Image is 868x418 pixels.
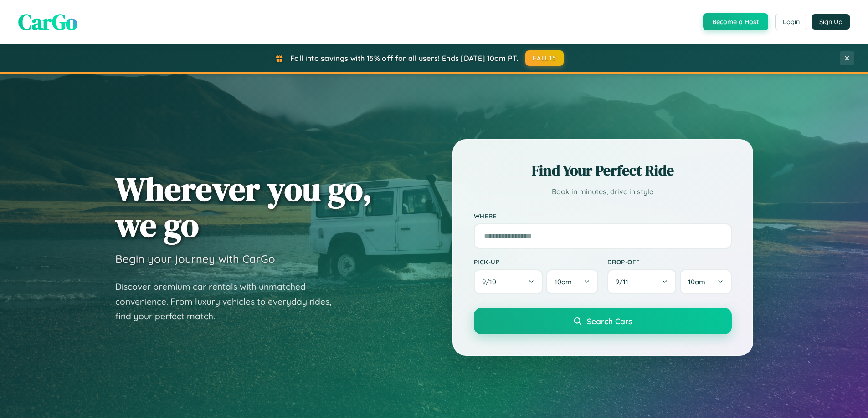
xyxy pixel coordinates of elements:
[474,258,598,266] label: Pick-up
[474,308,732,334] button: Search Cars
[525,50,564,66] button: FALL15
[555,277,572,286] span: 10am
[546,269,598,294] button: 10am
[587,316,632,326] span: Search Cars
[688,277,705,286] span: 10am
[115,279,343,324] p: Discover premium car rentals with unmatched convenience. From luxury vehicles to everyday rides, ...
[474,212,732,220] label: Where
[474,269,543,294] button: 9/10
[616,277,633,286] span: 9 / 11
[290,54,519,63] span: Fall into savings with 15% off for all users! Ends [DATE] 10am PT.
[474,161,732,181] h2: Find Your Perfect Ride
[474,185,732,198] p: Book in minutes, drive in style
[812,14,850,30] button: Sign Up
[775,14,807,30] button: Login
[18,7,77,37] span: CarGo
[607,258,732,266] label: Drop-off
[115,171,372,243] h1: Wherever you go, we go
[607,269,677,294] button: 9/11
[482,277,501,286] span: 9 / 10
[115,252,275,266] h3: Begin your journey with CarGo
[680,269,731,294] button: 10am
[703,13,768,30] button: Become a Host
